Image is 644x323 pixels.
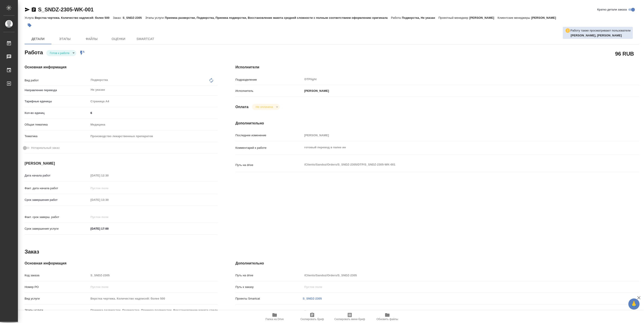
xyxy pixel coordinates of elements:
[145,16,165,19] p: Этапы услуги
[235,65,639,70] h4: Исполнители
[25,65,218,70] h4: Основная информация
[89,98,218,105] div: Страница А4
[235,310,303,314] p: Транслитерация названий
[235,104,249,110] h4: Оплата
[531,16,559,19] p: [PERSON_NAME]
[25,273,89,278] p: Код заказа
[89,197,128,203] input: Пустое поле
[303,89,329,93] p: [PERSON_NAME]
[25,20,34,30] button: Добавить тэг
[235,121,639,126] h4: Дополнительно
[235,285,303,289] p: Путь к заказу
[25,296,89,301] p: Вид услуги
[25,161,218,166] h4: [PERSON_NAME]
[303,161,606,168] textarea: /Clients/Sandoz/Orders/S_SNDZ-2305/DTP/S_SNDZ-2305-WK-001
[334,318,365,321] span: Скопировать мини-бриф
[25,173,89,178] p: Дата начала работ
[402,16,439,19] p: Подверстка, Не указан
[35,16,113,19] p: Верстка чертежа. Количество надписей: более 500
[25,308,89,313] p: Этапы услуги
[331,310,369,323] button: Скопировать мини-бриф
[25,88,89,92] p: Направление перевода
[615,50,634,57] h2: 96 RUB
[300,318,324,321] span: Скопировать бриф
[235,89,303,93] p: Исполнитель
[31,146,59,150] span: Нотариальный заказ
[165,16,391,19] p: Приемка разверстки, Подверстка, Приемка подверстки, Восстановление макета средней сложности с пол...
[89,132,218,140] div: Производство лекарственных препаратов
[252,104,280,110] div: Готов к работе
[89,225,128,232] input: ✎ Введи что-нибудь
[377,318,398,321] span: Обновить файлы
[89,214,128,220] input: Пустое поле
[25,48,43,56] h2: Работа
[235,163,303,167] p: Путь на drive
[135,36,156,42] span: SmartCat
[293,310,331,323] button: Скопировать бриф
[25,285,89,289] p: Номер РО
[256,310,293,323] button: Папка на Drive
[369,310,406,323] button: Обновить файлы
[303,297,322,300] a: S_SNDZ-2305
[235,133,303,138] p: Последнее изменение
[46,50,76,56] div: Готов к работе
[27,36,49,42] span: Детали
[439,16,469,19] p: Проектный менеджер
[113,16,123,19] p: Заказ:
[235,296,303,301] p: Проекты Smartcat
[303,284,606,290] input: Пустое поле
[25,186,89,191] p: Факт. дата начала работ
[108,36,129,42] span: Оценки
[628,298,640,310] button: 🙏
[31,7,36,12] button: Скопировать ссылку
[89,307,218,313] input: Пустое поле
[571,33,631,38] p: Мухин Павел, Дзюндзя Нина
[49,51,71,55] button: Готов к работе
[265,318,284,321] span: Папка на Drive
[89,110,218,116] input: ✎ Введи что-нибудь
[89,121,218,128] div: Медицина
[123,16,145,19] p: S_SNDZ-2305
[235,261,639,266] h4: Дополнительно
[81,36,102,42] span: Файлы
[235,78,303,82] p: Подразделение
[89,284,218,290] input: Пустое поле
[25,134,89,138] p: Тематика
[303,272,606,279] input: Пустое поле
[25,215,89,219] p: Факт. срок заверш. работ
[25,7,30,12] button: Скопировать ссылку для ЯМессенджера
[25,261,218,266] h4: Основная информация
[25,16,35,19] p: Услуга
[303,144,606,151] textarea: готовый перевод в папке ин
[597,7,627,12] span: Кратко детали заказа
[570,28,631,33] p: Работу также просматривают пользователи
[25,99,89,104] p: Тарифные единицы
[25,111,89,115] p: Кол-во единиц
[89,185,128,191] input: Пустое поле
[235,146,303,150] p: Комментарий к работе
[89,172,128,179] input: Пустое поле
[38,6,93,13] a: S_SNDZ-2305-WK-001
[235,273,303,278] p: Путь на drive
[498,16,531,19] p: Клиентские менеджеры
[303,132,606,138] input: Пустое поле
[25,78,89,83] p: Вид работ
[89,272,218,279] input: Пустое поле
[25,122,89,127] p: Общая тематика
[254,105,274,109] button: Не оплачена
[89,295,218,302] input: Пустое поле
[469,16,498,19] p: [PERSON_NAME]
[25,248,39,255] h2: Заказ
[391,16,402,19] p: Работа
[630,299,638,309] span: 🙏
[54,36,76,42] span: Этапы
[25,227,89,231] p: Срок завершения услуги
[25,198,89,202] p: Срок завершения работ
